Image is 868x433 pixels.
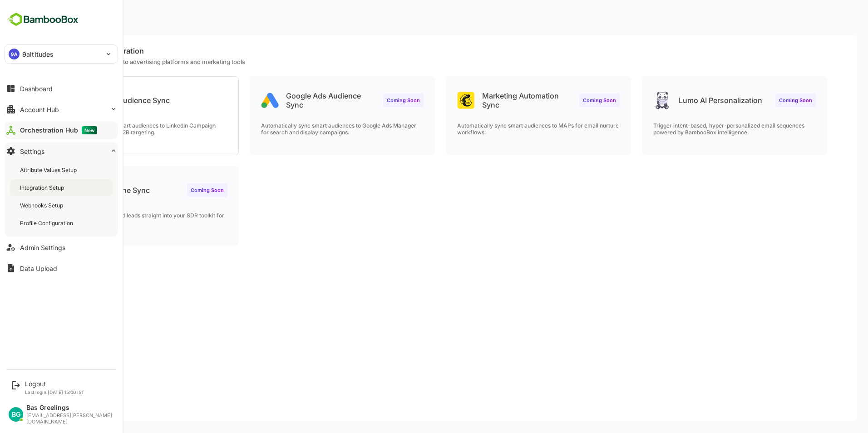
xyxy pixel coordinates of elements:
[9,407,23,422] div: BG
[20,202,65,209] div: Webhooks Setup
[9,49,20,59] div: 9A
[621,122,784,136] p: Trigger intent-based, hyper-personalized email sequences powered by BambooBox intelligence.
[747,97,780,103] span: Coming Soon
[25,380,84,388] div: Logout
[20,126,97,134] div: Orchestration Hub
[82,126,97,134] span: New
[33,212,196,226] p: Push MQAs and related leads straight into your SDR toolkit for rapid follow-up.
[254,91,344,109] p: Google Ads Audience Sync
[5,79,118,98] button: Dashboard
[551,97,584,103] span: Coming Soon
[22,49,54,59] p: 9altitudes
[229,122,392,136] p: Automatically sync smart audiences to Google Ads Manager for search and display campaigns.
[5,121,118,139] button: Orchestration HubNew
[450,91,540,109] p: Marketing Automation Sync
[159,187,192,193] span: Coming Soon
[20,265,57,272] div: Data Upload
[25,389,84,395] p: Last login: [DATE] 15:00 IST
[20,148,44,155] div: Settings
[55,96,138,105] p: LinkedIn Audience Sync
[20,219,75,227] div: Profile Configuration
[20,184,66,192] div: Integration Setup
[55,186,118,195] p: SDR Pipeline Sync
[20,85,53,93] div: Dashboard
[5,142,118,160] button: Settings
[22,58,825,65] p: Connect your segments to advertising platforms and marketing tools
[5,259,118,277] button: Data Upload
[5,11,81,28] img: BambooboxFullLogoMark.5f36c76dfaba33ec1ec1367b70bb1252.svg
[20,244,65,251] div: Admin Settings
[22,46,825,55] p: Create New Orchestration
[647,96,730,105] p: Lumo AI Personalization
[355,97,388,103] span: Coming Soon
[33,122,196,136] p: Automatically sync smart audiences to LinkedIn Campaign Manager for precise B2B targeting.
[26,413,113,425] div: [EMAIL_ADDRESS][PERSON_NAME][DOMAIN_NAME]
[20,166,79,174] div: Attribute Values Setup
[425,122,588,136] p: Automatically sync smart audiences to MAPs for email nurture workflows.
[5,45,118,63] div: 9A9altitudes
[11,13,83,23] p: Orchestration Hub
[26,404,113,412] div: Bas Greelings
[20,106,59,113] div: Account Hub
[5,100,118,118] button: Account Hub
[5,238,118,256] button: Admin Settings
